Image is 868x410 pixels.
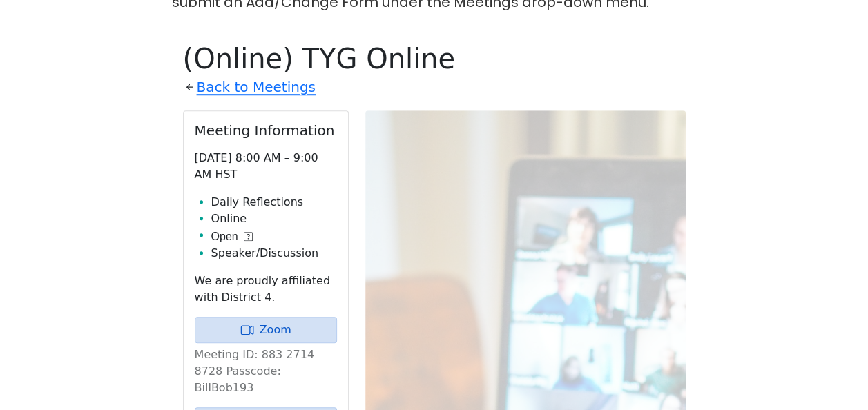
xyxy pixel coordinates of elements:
li: Online [211,211,337,227]
a: Zoom [195,317,337,343]
li: Speaker/Discussion [211,245,337,262]
a: Back to Meetings [197,75,316,99]
p: We are proudly affiliated with District 4. [195,273,337,306]
p: Meeting ID: 883 2714 8728 Passcode: BillBob193 [195,346,337,396]
h1: (Online) TYG Online [183,42,686,75]
p: [DATE] 8:00 AM – 9:00 AM HST [195,150,337,183]
li: Daily Reflections [211,194,337,211]
h2: Meeting Information [195,122,337,139]
span: Open [211,228,238,245]
button: Open [211,228,253,245]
